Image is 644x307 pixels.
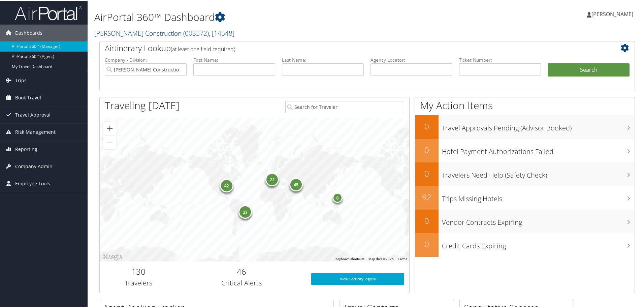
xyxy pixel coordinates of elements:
[285,100,404,113] input: Search for Traveler
[289,177,303,190] div: 45
[15,140,37,157] span: Reporting
[442,214,635,226] h3: Vendor Contracts Expiring
[398,256,407,260] a: Terms (opens in new tab)
[105,42,585,53] h2: Airtinerary Lookup
[415,238,439,249] h2: 0
[15,175,50,191] span: Employee Tools
[442,190,635,203] h3: Trips Missing Hotels
[101,252,124,261] a: Open this area in Google Maps (opens a new window)
[415,209,635,233] a: 0Vendor Contracts Expiring
[368,256,394,260] span: Map data ©2025
[183,28,209,37] span: ( 003572 )
[94,28,234,37] a: [PERSON_NAME] Construction
[332,192,343,202] div: 8
[548,63,630,76] button: Search
[94,9,458,24] h1: AirPortal 360™ Dashboard
[220,178,233,192] div: 42
[311,272,404,284] a: View SecurityLogic®
[171,45,235,52] span: (at least one field required)
[193,56,275,63] label: First Name:
[282,56,364,63] label: Last Name:
[105,56,187,63] label: Company - Division:
[415,138,635,162] a: 0Hotel Payment Authorizations Failed
[415,115,635,138] a: 0Travel Approvals Pending (Advisor Booked)
[15,123,56,140] span: Risk Management
[15,71,27,88] span: Trips
[415,162,635,185] a: 0Travelers Need Help (Safety Check)
[105,278,172,287] h3: Travelers
[265,172,279,186] div: 22
[415,191,439,202] h2: 92
[15,89,41,105] span: Book Travel
[182,265,301,277] h2: 46
[335,256,364,261] button: Keyboard shortcuts
[459,56,541,63] label: Ticket Number:
[103,135,117,148] button: Zoom out
[442,119,635,132] h3: Travel Approvals Pending (Advisor Booked)
[101,252,124,261] img: Google
[415,120,439,131] h2: 0
[15,106,51,123] span: Travel Approval
[442,237,635,250] h3: Credit Cards Expiring
[209,28,234,37] span: , [ 14548 ]
[103,121,117,134] button: Zoom in
[371,56,452,63] label: Agency Locator:
[415,233,635,256] a: 0Credit Cards Expiring
[415,98,635,112] h1: My Action Items
[415,144,439,155] h2: 0
[182,278,301,287] h3: Critical Alerts
[105,265,172,277] h2: 130
[105,98,180,112] h1: Traveling [DATE]
[238,205,252,218] div: 13
[415,185,635,209] a: 92Trips Missing Hotels
[442,143,635,156] h3: Hotel Payment Authorizations Failed
[15,4,82,20] img: airportal-logo.png
[15,157,53,174] span: Company Admin
[415,214,439,226] h2: 0
[15,24,42,41] span: Dashboards
[442,166,635,179] h3: Travelers Need Help (Safety Check)
[587,3,640,24] a: [PERSON_NAME]
[591,10,633,17] span: [PERSON_NAME]
[415,167,439,179] h2: 0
